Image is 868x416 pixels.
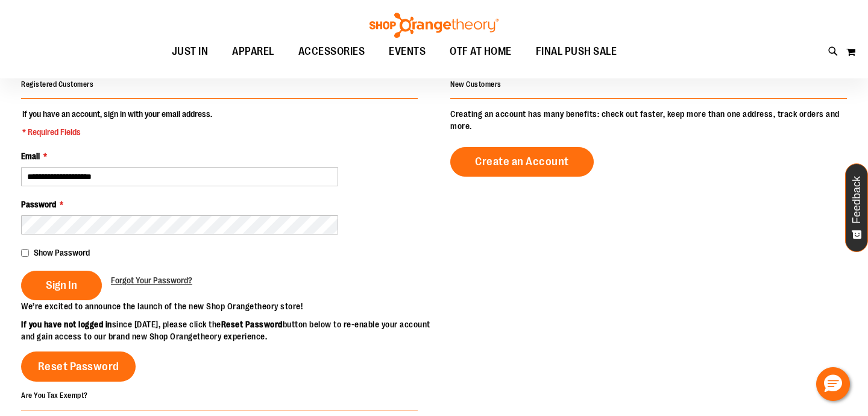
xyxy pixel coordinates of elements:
[46,279,77,292] span: Sign In
[21,320,112,329] strong: If you have not logged in
[851,176,863,224] span: Feedback
[475,155,569,168] span: Create an Account
[22,126,212,138] span: * Required Fields
[21,108,213,138] legend: If you have an account, sign in with your email address.
[111,276,192,285] span: Forgot Your Password?
[34,248,90,257] span: Show Password
[450,80,502,89] strong: New Customers
[160,38,221,66] a: JUST IN
[438,38,524,66] a: OTF AT HOME
[21,300,434,312] p: We’re excited to announce the launch of the new Shop Orangetheory store!
[450,147,594,177] a: Create an Account
[21,351,136,382] a: Reset Password
[21,271,102,300] button: Sign In
[111,274,192,286] a: Forgot Your Password?
[450,38,512,65] span: OTF AT HOME
[368,13,500,38] img: Shop Orangetheory
[536,38,617,65] span: FINAL PUSH SALE
[21,200,56,209] span: Password
[845,163,868,252] button: Feedback - Show survey
[286,38,377,66] a: ACCESSORIES
[450,108,847,132] p: Creating an account has many benefits: check out faster, keep more than one address, track orders...
[377,38,438,66] a: EVENTS
[21,318,434,342] p: since [DATE], please click the button below to re-enable your account and gain access to our bran...
[221,320,283,329] strong: Reset Password
[389,38,426,65] span: EVENTS
[38,360,119,373] span: Reset Password
[524,38,629,66] a: FINAL PUSH SALE
[816,367,850,401] button: Hello, have a question? Let’s chat.
[172,38,209,65] span: JUST IN
[298,38,365,65] span: ACCESSORIES
[21,80,93,89] strong: Registered Customers
[220,38,286,66] a: APPAREL
[21,391,88,400] strong: Are You Tax Exempt?
[232,38,274,65] span: APPAREL
[21,151,40,161] span: Email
